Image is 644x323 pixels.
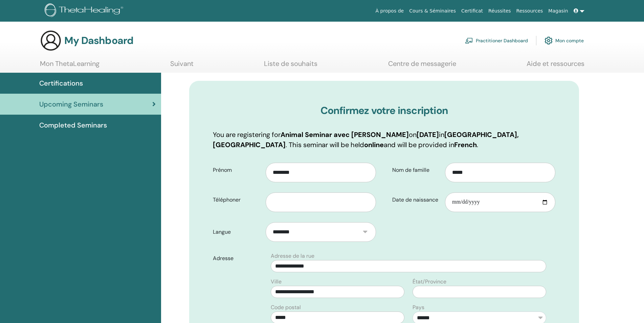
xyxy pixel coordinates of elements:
[546,5,571,17] a: Magasin
[271,252,314,260] label: Adresse de la rue
[417,130,439,139] b: [DATE]
[387,193,445,206] label: Date de naissance
[264,60,317,73] a: Liste de souhaits
[514,5,546,17] a: Ressources
[373,5,407,17] a: À propos de
[545,35,553,46] img: cog.svg
[364,140,384,149] b: online
[387,164,445,177] label: Nom de famille
[170,60,194,73] a: Suivant
[454,140,477,149] b: French
[459,5,486,17] a: Certificat
[413,278,446,286] label: État/Province
[281,130,409,139] b: Animal Seminar avec [PERSON_NAME]
[213,105,555,117] h3: Confirmez votre inscription
[388,60,456,73] a: Centre de messagerie
[40,30,62,51] img: generic-user-icon.jpg
[465,38,473,44] img: chalkboard-teacher.svg
[527,60,584,73] a: Aide et ressources
[39,120,107,130] span: Completed Seminars
[39,78,83,88] span: Certifications
[413,303,424,312] label: Pays
[39,99,103,109] span: Upcoming Seminars
[208,193,266,206] label: Téléphoner
[45,3,126,19] img: logo.png
[208,252,267,265] label: Adresse
[486,5,513,17] a: Réussites
[213,130,555,150] p: You are registering for on in . This seminar will be held and will be provided in .
[208,164,266,177] label: Prénom
[64,34,133,47] h3: My Dashboard
[271,303,301,312] label: Code postal
[40,60,99,73] a: Mon ThetaLearning
[208,226,266,238] label: Langue
[271,278,282,286] label: Ville
[406,5,459,17] a: Cours & Séminaires
[465,33,528,48] a: Practitioner Dashboard
[545,33,584,48] a: Mon compte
